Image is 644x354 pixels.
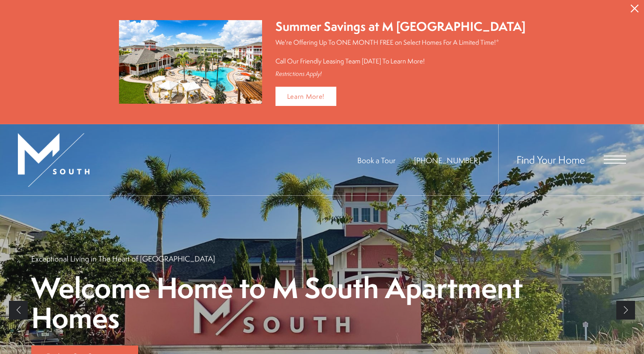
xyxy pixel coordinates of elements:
p: Welcome Home to M South Apartment Homes [31,273,613,333]
img: Summer Savings at M South Apartments [119,20,262,104]
a: Book a Tour [357,155,395,165]
p: We're Offering Up To ONE MONTH FREE on Select Homes For A Limited Time!* Call Our Friendly Leasin... [275,38,525,66]
button: Open Menu [604,156,626,164]
div: Summer Savings at M [GEOGRAPHIC_DATA] [275,18,525,35]
a: Learn More! [275,87,337,106]
a: Previous [9,301,28,320]
span: [PHONE_NUMBER] [414,155,480,165]
a: Find Your Home [517,152,585,167]
img: MSouth [18,133,89,187]
p: Exceptional Living in The Heart of [GEOGRAPHIC_DATA] [31,253,215,264]
a: Next [616,301,635,320]
a: Call Us at 813-570-8014 [414,155,480,165]
div: Restrictions Apply! [275,70,525,78]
